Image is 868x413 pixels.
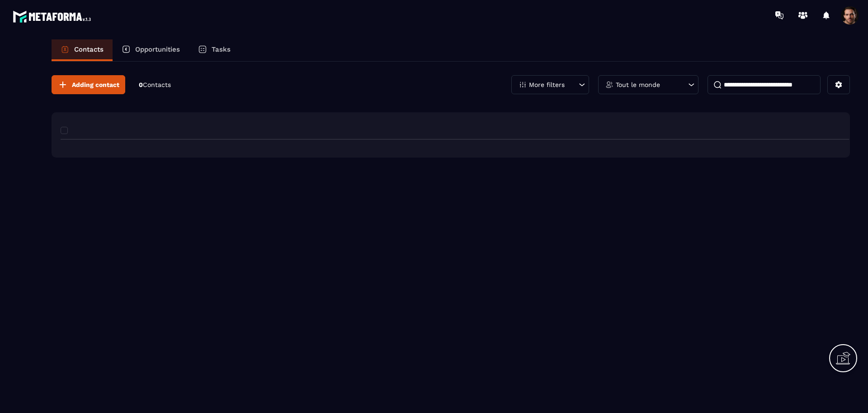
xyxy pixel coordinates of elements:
button: Adding contact [52,75,125,94]
p: Tout le monde [616,82,660,88]
span: Contacts [143,81,171,88]
p: Opportunities [135,45,180,53]
p: Contacts [74,45,104,53]
a: Opportunities [113,39,189,61]
a: Tasks [189,39,240,61]
p: 0 [139,81,171,89]
a: Contacts [52,39,113,61]
img: logo [13,8,94,25]
p: Tasks [212,45,231,53]
p: More filters [529,82,565,88]
span: Adding contact [72,80,119,89]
